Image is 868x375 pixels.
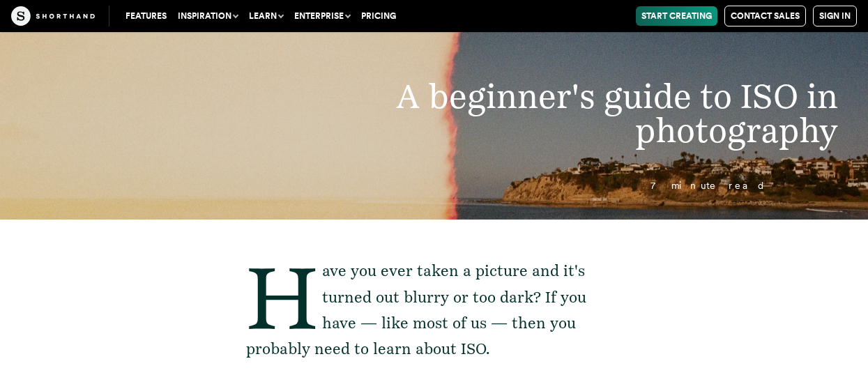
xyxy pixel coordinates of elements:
[362,79,866,148] h1: A beginner's guide to ISO in photography
[74,181,794,191] p: 7 minute read
[11,6,95,26] img: The Craft
[636,6,717,26] a: Start Creating
[813,6,857,26] a: Sign in
[356,6,402,26] a: Pricing
[289,6,356,26] button: Enterprise
[120,6,172,26] a: Features
[243,6,289,26] button: Learn
[724,6,806,26] a: Contact Sales
[246,258,623,362] p: Have you ever taken a picture and it's turned out blurry or too dark? If you have — like most of ...
[172,6,243,26] button: Inspiration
